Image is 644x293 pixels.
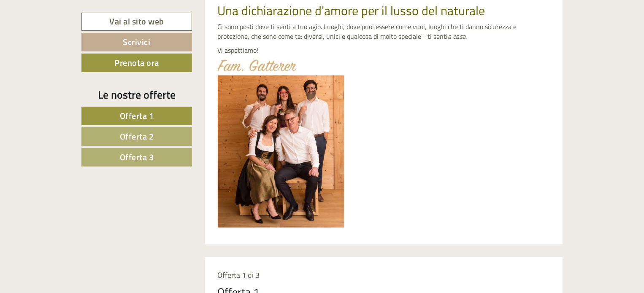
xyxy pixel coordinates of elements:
[81,13,192,31] a: Vai al sito web
[218,59,297,71] img: image
[81,54,192,72] a: Prenota ora
[120,130,154,143] span: Offerta 2
[218,22,550,41] p: Ci sono posti dove ti senti a tuo agio. Luoghi, dove puoi essere come vuoi, luoghi che ti danno s...
[81,87,192,102] div: Le nostre offerte
[120,151,154,164] span: Offerta 3
[81,33,192,51] a: Scrivici
[120,109,154,122] span: Offerta 1
[218,1,485,20] span: Una dichiarazione d'amore per il lusso del naturale
[453,31,466,41] em: casa
[218,75,344,228] img: image
[448,31,452,41] em: a
[218,46,550,55] p: Vi aspettiamo!
[218,269,260,281] span: Offerta 1 di 3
